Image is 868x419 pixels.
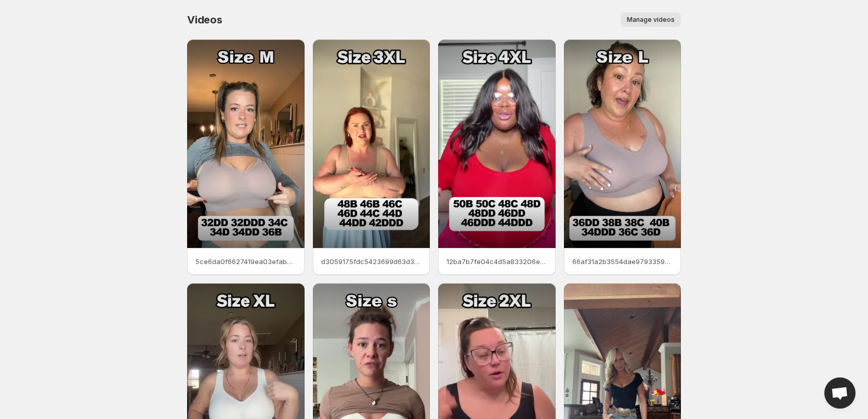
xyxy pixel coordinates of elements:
p: 5ce6da0f6627419ea03efab38ddda3e6HD-1080p-48Mbps-57168038 [195,256,296,267]
p: 12ba7b7fe04c4d5a833206e33eccf21aHD-1080p-48Mbps-57168036 [446,256,547,267]
span: Manage videos [627,16,675,24]
p: d3059175fdc5423699d63d38aa5919efHD-1080p-33Mbps-57168035 [321,256,422,267]
button: Manage videos [621,12,681,27]
p: 66af31a2b3554dae979335912a925c1dHD-1080p-48Mbps-57168037 [572,256,673,267]
div: Open chat [824,377,856,409]
span: Videos [187,14,222,26]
